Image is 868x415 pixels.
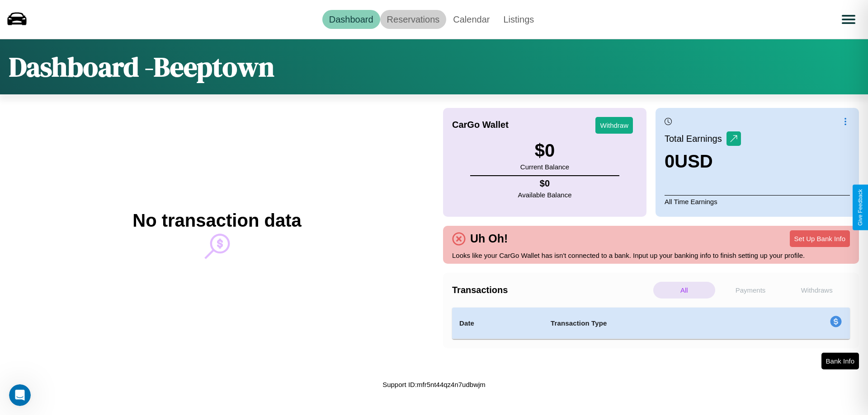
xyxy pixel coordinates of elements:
p: Payments [720,282,782,298]
h3: $ 0 [520,140,569,161]
div: Give Feedback [857,189,863,226]
p: Current Balance [520,161,569,173]
a: Dashboard [322,10,380,29]
p: Total Earnings [665,131,726,147]
h4: CarGo Wallet [452,120,509,130]
h2: No transaction data [132,210,301,231]
h4: Date [459,318,536,329]
h4: Transaction Type [551,318,756,329]
p: All [653,282,715,298]
a: Calendar [446,10,496,29]
p: Support ID: mfr5nt44qz4n7udbwjm [382,378,486,391]
iframe: Intercom live chat [9,384,31,406]
button: Withdraw [595,117,633,134]
button: Open menu [836,7,861,32]
h4: $ 0 [518,178,572,189]
p: Withdraws [786,282,848,298]
p: Looks like your CarGo Wallet has isn't connected to a bank. Input up your banking info to finish ... [452,249,850,261]
button: Bank Info [821,353,859,369]
a: Listings [496,10,541,29]
h4: Uh Oh! [466,232,512,245]
table: simple table [452,308,850,339]
h3: 0 USD [665,151,741,172]
p: All Time Earnings [665,195,850,208]
h1: Dashboard - Beeptown [9,48,274,85]
button: Set Up Bank Info [790,230,850,247]
p: Available Balance [518,189,572,201]
a: Reservations [380,10,447,29]
h4: Transactions [452,285,651,295]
